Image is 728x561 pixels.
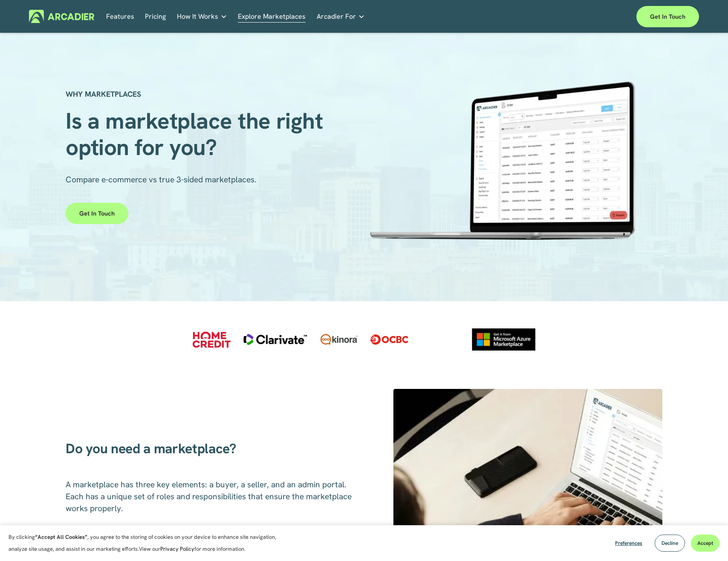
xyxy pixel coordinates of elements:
span: Arcadier For [317,11,356,23]
span: Do you need a marketplace? [66,440,236,457]
strong: WHY MARKETPLACES [66,89,141,99]
img: Arcadier [29,10,94,23]
span: Is a marketplace the right option for you? [66,106,329,162]
a: Privacy Policy [160,545,194,552]
a: folder dropdown [177,10,227,23]
button: Accept [691,535,719,552]
button: Preferences [609,535,649,552]
span: A marketplace has three key elements: a buyer, a seller, and an admin portal. Each has a unique s... [66,479,354,514]
button: Decline [655,535,685,552]
a: Get in touch [66,203,128,224]
strong: “Accept All Cookies” [35,533,87,541]
span: How It Works [177,11,218,23]
span: Accept [697,540,713,547]
a: Explore Marketplaces [238,10,306,23]
span: Compare e-commerce vs true 3-sided marketplaces. [66,174,257,185]
a: Pricing [145,10,166,23]
a: Get in touch [636,6,699,27]
a: folder dropdown [317,10,365,23]
p: By clicking , you agree to the storing of cookies on your device to enhance site navigation, anal... [9,531,286,555]
a: Features [106,10,134,23]
span: Decline [662,540,678,547]
span: Preferences [615,540,642,547]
